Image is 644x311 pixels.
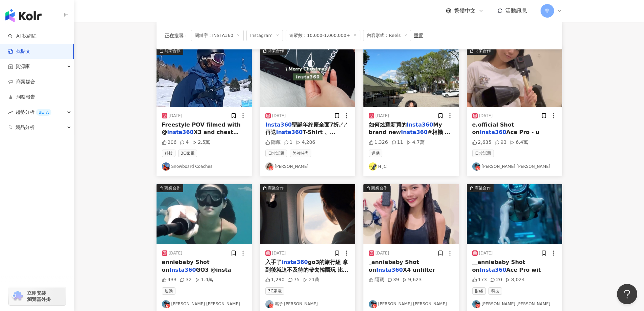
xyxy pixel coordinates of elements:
[265,162,273,171] img: KOL Avatar
[164,47,181,54] div: 商業合作
[162,150,175,157] span: 科技
[16,105,51,120] span: 趨勢分析
[284,139,293,146] div: 1
[479,113,493,119] div: [DATE]
[505,7,527,14] span: 活動訊息
[164,185,181,192] div: 商業合作
[369,150,382,157] span: 運動
[265,300,350,308] a: KOL Avatar惠子 [PERSON_NAME]
[178,150,197,157] span: 3C家電
[157,184,252,244] button: 商業合作
[180,276,192,283] div: 32
[167,129,194,135] mark: insta360
[472,300,480,308] img: KOL Avatar
[401,129,428,135] mark: Insta360
[265,276,285,283] div: 1,290
[165,33,188,38] span: 正在搜尋 ：
[363,184,459,244] img: post-image
[196,267,231,273] span: GO3 @insta
[265,162,350,171] a: KOL Avatar[PERSON_NAME]
[402,276,422,283] div: 9,623
[479,250,493,256] div: [DATE]
[376,250,389,256] div: [DATE]
[162,162,246,171] a: KOL AvatarSnowboard Coaches
[472,139,492,146] div: 2,635
[169,250,183,256] div: [DATE]
[157,47,252,107] button: 商業合作
[475,47,491,54] div: 商業合作
[545,7,550,15] span: 非
[506,267,541,273] span: Ace Pro wit
[454,7,476,15] span: 繁體中文
[265,300,273,308] img: KOL Avatar
[192,139,210,146] div: 2.5萬
[272,250,286,256] div: [DATE]
[391,139,403,146] div: 11
[369,276,384,283] div: 隱藏
[376,113,389,119] div: [DATE]
[387,276,399,283] div: 39
[16,120,34,135] span: 競品分析
[475,185,491,192] div: 商業合作
[505,276,525,283] div: 8,024
[369,121,407,128] span: 如何炫耀新買的
[162,287,175,295] span: 運動
[272,113,286,119] div: [DATE]
[369,162,453,171] a: KOL AvatarH JC
[369,300,377,308] img: KOL Avatar
[27,290,51,302] span: 立即安裝 瀏覽器外掛
[260,47,355,107] button: 商業合作
[472,287,486,295] span: 財經
[403,267,435,273] span: X4 unfilter
[260,47,355,107] img: post-image
[369,162,377,171] img: KOL Avatar
[472,162,480,171] img: KOL Avatar
[8,79,35,85] a: 商案媒合
[617,284,637,304] iframe: Help Scout Beacon - Open
[495,139,507,146] div: 93
[369,139,388,146] div: 1,326
[288,276,300,283] div: 75
[162,162,170,171] img: KOL Avatar
[169,113,183,119] div: [DATE]
[162,300,246,308] a: KOL Avatar[PERSON_NAME] [PERSON_NAME]
[286,30,360,41] span: 追蹤數：10,000-1,000,000+
[9,287,66,305] a: chrome extension立即安裝 瀏覽器外掛
[8,94,35,101] a: 洞察報告
[268,185,284,192] div: 商業合作
[296,139,315,146] div: 4,206
[162,129,239,166] span: X3 and chest mount. Rider: @ivanpchelin_ Check out link bio for
[265,287,284,295] span: 3C家電
[369,259,419,273] span: _anniebaby Shot on
[265,121,292,128] mark: Insta360
[510,139,528,146] div: 6.4萬
[369,121,442,135] span: My brand new
[169,267,196,273] mark: Insta360
[506,129,540,135] span: Ace Pro - u
[265,139,281,146] div: 隱藏
[8,33,37,40] a: searchAI 找網紅
[406,139,424,146] div: 4.7萬
[363,30,411,41] span: 內容形式：Reels
[276,129,303,135] mark: Insta360
[282,259,308,265] mark: insta360
[195,276,213,283] div: 1.4萬
[5,9,42,22] img: logo
[265,150,287,157] span: 日常話題
[490,276,502,283] div: 20
[157,184,252,244] img: post-image
[265,259,282,265] span: 入手了
[8,48,30,55] a: 找貼文
[376,267,403,273] mark: Insta360
[363,184,459,244] button: 商業合作
[467,47,562,107] button: 商業合作
[191,30,244,41] span: 關鍵字：INSTA360
[480,267,506,273] mark: Insta360
[472,259,525,273] span: __anniebaby Shot on
[11,291,24,302] img: chrome extension
[363,47,459,107] img: post-image
[268,47,284,54] div: 商業合作
[162,139,177,146] div: 206
[162,276,177,283] div: 433
[472,300,557,308] a: KOL Avatar[PERSON_NAME] [PERSON_NAME]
